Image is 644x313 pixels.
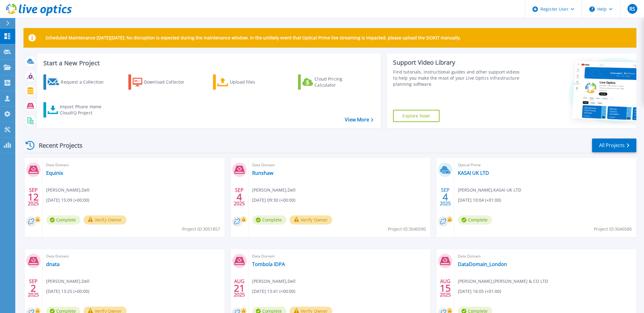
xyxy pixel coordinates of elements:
[458,261,507,267] a: DataDomain_London
[43,74,112,90] a: Request a Collection
[128,74,197,90] a: Download Collector
[393,110,440,122] a: Explore Now!
[252,288,295,295] span: [DATE] 13:41 (+00:00)
[443,194,448,200] span: 4
[393,69,521,87] div: Find tutorials, instructional guides and other support videos to help you make the most of your L...
[458,253,633,260] span: Data Domain
[315,76,363,88] div: Cloud Pricing Calculator
[252,197,295,203] span: [DATE] 09:30 (+00:00)
[440,186,451,208] div: SEP 2025
[46,162,221,168] span: Data Domain
[46,170,63,176] a: Equinix
[252,162,427,168] span: Data Domain
[182,226,220,232] span: Project ID: 3051857
[289,215,333,225] button: Verify Owner
[252,261,285,267] a: Tombola IDPA
[393,59,521,67] div: Support Video Library
[458,288,501,295] span: [DATE] 16:05 (+01:00)
[61,76,110,88] div: Request a Collection
[252,215,286,225] span: Complete
[298,74,366,90] a: Cloud Pricing Calculator
[24,138,91,153] div: Recent Projects
[46,253,221,260] span: Data Domain
[28,194,39,200] span: 12
[144,76,193,88] div: Download Collector
[31,286,36,291] span: 2
[46,288,89,295] span: [DATE] 13:25 (+00:00)
[60,104,108,116] div: Import Phone Home CloudIQ Project
[440,277,451,299] div: AUG 2025
[234,286,245,291] span: 21
[234,277,245,299] div: AUG 2025
[46,278,90,285] span: [PERSON_NAME] , Dell
[458,278,548,285] span: [PERSON_NAME] , [PERSON_NAME] & CO LTD
[458,170,489,176] a: KASAI UK LTD
[213,74,281,90] a: Upload Files
[629,6,635,11] span: RS
[388,226,426,232] span: Project ID: 3040590
[230,76,279,88] div: Upload Files
[234,186,245,208] div: SEP 2025
[43,60,373,67] h3: Start a New Project
[594,226,632,232] span: Project ID: 3040580
[592,139,636,152] a: All Projects
[252,187,296,193] span: [PERSON_NAME] , Dell
[28,277,39,299] div: SEP 2025
[345,117,373,123] a: View More
[46,187,90,193] span: [PERSON_NAME] , Dell
[46,261,60,267] a: dnata
[46,215,80,225] span: Complete
[83,215,127,225] button: Verify Owner
[440,286,451,291] span: 15
[46,197,89,203] span: [DATE] 15:09 (+00:00)
[28,186,39,208] div: SEP 2025
[458,197,501,203] span: [DATE] 10:04 (+01:00)
[458,162,633,168] span: Optical Prime
[458,215,492,225] span: Complete
[458,187,521,193] span: [PERSON_NAME] , KASAI UK LTD
[252,170,273,176] a: Runshaw
[252,253,427,260] span: Data Domain
[237,194,242,200] span: 4
[46,35,461,40] p: Scheduled Maintenance [DATE][DATE]: No disruption is expected during the maintenance window. In t...
[252,278,296,285] span: [PERSON_NAME] , Dell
